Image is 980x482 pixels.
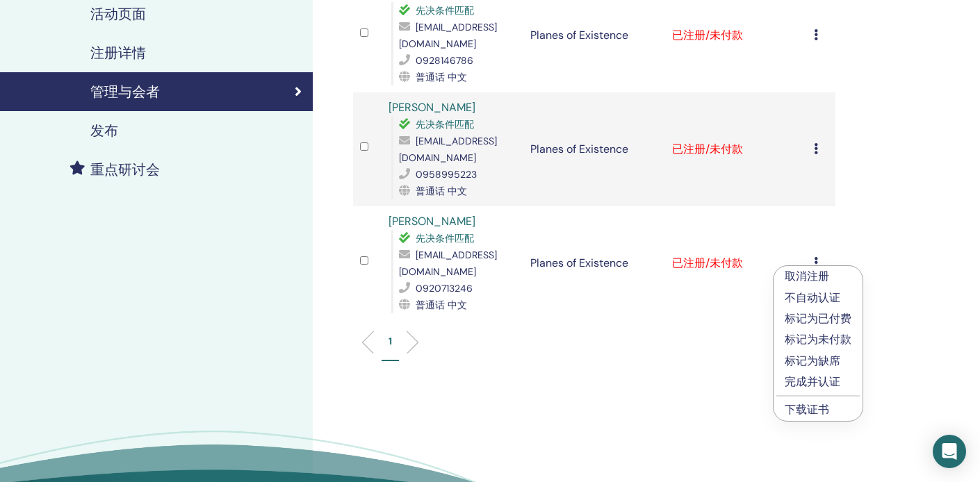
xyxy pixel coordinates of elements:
[389,334,392,349] p: 1
[399,21,497,50] span: [EMAIL_ADDRESS][DOMAIN_NAME]
[416,71,467,83] span: 普通话 中文
[785,290,851,306] p: 不自动认证
[523,92,665,206] td: Planes of Existence
[785,310,851,327] p: 标记为已付费
[90,83,160,100] h4: 管理与会者
[785,353,851,369] p: 标记为缺席
[785,374,851,390] p: 完成并认证
[389,214,475,228] a: [PERSON_NAME]
[416,282,473,294] span: 0920713246
[416,54,473,67] span: 0928146786
[416,299,467,311] span: 普通话 中文
[523,206,665,320] td: Planes of Existence
[785,402,829,417] a: 下载证书
[90,161,160,178] h4: 重点研讨会
[90,6,146,22] h4: 活动页面
[416,232,474,244] span: 先决条件匹配
[399,249,497,278] span: [EMAIL_ADDRESS][DOMAIN_NAME]
[416,168,477,181] span: 0958995223
[90,44,146,61] h4: 注册详情
[785,331,851,348] p: 标记为未付款
[933,435,966,468] div: Open Intercom Messenger
[416,185,467,197] span: 普通话 中文
[416,4,474,17] span: 先决条件匹配
[399,135,497,164] span: [EMAIL_ADDRESS][DOMAIN_NAME]
[416,118,474,131] span: 先决条件匹配
[389,100,475,115] a: [PERSON_NAME]
[785,268,851,285] p: 取消注册
[90,122,118,139] h4: 发布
